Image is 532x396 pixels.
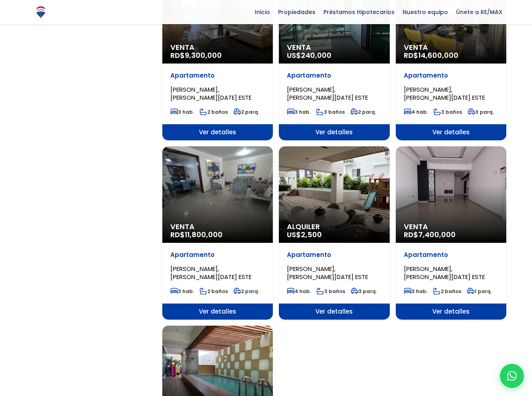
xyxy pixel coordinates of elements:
span: US$ [287,50,331,60]
span: US$ [287,230,322,240]
span: [PERSON_NAME], [PERSON_NAME][DATE] ESTE [404,85,485,102]
span: Ver detalles [396,304,506,320]
span: Venta [170,223,265,231]
span: 14,600,000 [418,50,458,60]
span: 3 hab. [170,288,194,295]
p: Apartamento [287,72,381,80]
span: [PERSON_NAME], [PERSON_NAME][DATE] ESTE [287,265,368,281]
span: 1 parq. [467,288,492,295]
span: 240,000 [301,50,331,60]
span: Alquiler [287,223,381,231]
span: [PERSON_NAME], [PERSON_NAME][DATE] ESTE [170,265,252,281]
span: 7,400,000 [418,230,456,240]
span: 3 hab. [287,109,311,115]
span: Préstamos Hipotecarios [319,6,399,18]
p: Apartamento [287,251,381,259]
span: Ver detalles [396,124,506,140]
span: 2,500 [301,230,322,240]
a: Venta RD$7,400,000 Apartamento [PERSON_NAME], [PERSON_NAME][DATE] ESTE 3 hab. 2 baños 1 parq. Ver... [396,146,506,320]
span: 9,300,000 [185,50,222,60]
span: [PERSON_NAME], [PERSON_NAME][DATE] ESTE [170,85,252,102]
span: RD$ [404,230,456,240]
span: 2 baños [433,288,461,295]
span: 3 hab. [404,288,428,295]
span: 2 parq. [350,109,376,115]
span: 2 baños [200,109,228,115]
span: RD$ [170,50,222,60]
span: [PERSON_NAME], [PERSON_NAME][DATE] ESTE [287,85,368,102]
span: Ver detalles [162,304,273,320]
span: 2 baños [200,288,228,295]
span: Venta [404,223,498,231]
span: Propiedades [274,6,319,18]
span: [PERSON_NAME], [PERSON_NAME][DATE] ESTE [404,265,485,281]
span: 11,800,000 [185,230,223,240]
span: Venta [287,43,381,51]
span: Ver detalles [162,124,273,140]
p: Apartamento [170,251,265,259]
span: Ver detalles [279,124,389,140]
span: Venta [170,43,265,51]
p: Apartamento [404,72,498,80]
span: Nuestro equipo [399,6,452,18]
span: RD$ [404,50,458,60]
span: 2 parq. [233,288,259,295]
span: 3 baños [317,288,345,295]
span: 3 baños [434,109,462,115]
span: Inicio [251,6,274,18]
p: Apartamento [170,72,265,80]
a: Venta RD$11,800,000 Apartamento [PERSON_NAME], [PERSON_NAME][DATE] ESTE 3 hab. 2 baños 2 parq. Ve... [162,146,273,320]
span: 3 baños [316,109,345,115]
span: Ver detalles [279,304,389,320]
span: 2 parq. [233,109,259,115]
span: RD$ [170,230,223,240]
span: 3 parq. [351,288,377,295]
span: 3 parq. [468,109,494,115]
span: 3 hab. [170,109,194,115]
span: 4 hab. [404,109,428,115]
a: Alquiler US$2,500 Apartamento [PERSON_NAME], [PERSON_NAME][DATE] ESTE 4 hab. 3 baños 3 parq. Ver ... [279,146,389,320]
span: 4 hab. [287,288,311,295]
span: Únete a RE/MAX [452,6,506,18]
img: Logo de REMAX [34,5,48,19]
p: Apartamento [404,251,498,259]
span: Venta [404,43,498,51]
